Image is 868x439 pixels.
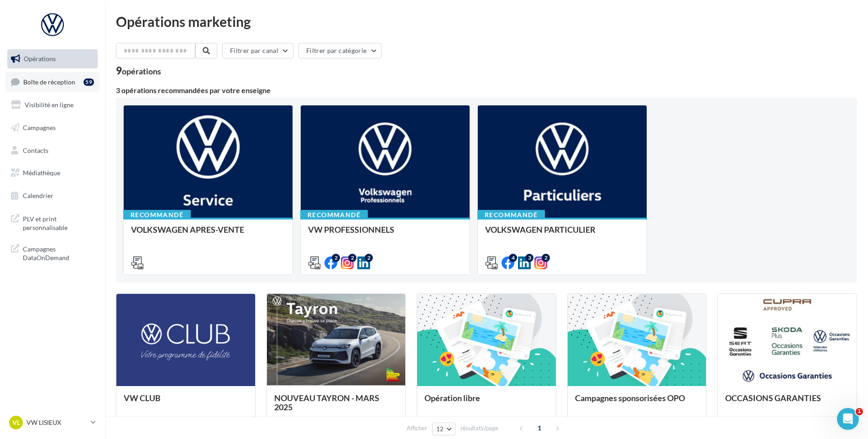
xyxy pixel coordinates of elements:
a: Médiathèque [5,163,99,183]
span: VW PROFESSIONNELS [308,225,394,235]
button: Filtrer par canal [222,43,293,58]
div: 2 [365,254,373,262]
div: 2 [542,254,550,262]
a: Boîte de réception59 [5,72,99,92]
span: Campagnes DataOnDemand [23,243,94,262]
span: OCCASIONS GARANTIES [725,393,821,403]
a: Visibilité en ligne [5,95,99,115]
span: Afficher [407,424,427,433]
span: Boîte de réception [23,78,75,85]
div: Opérations marketing [116,15,857,28]
span: Campagnes [23,124,56,131]
span: Médiathèque [23,169,60,177]
a: Contacts [5,141,99,160]
a: Calendrier [5,186,99,205]
span: NOUVEAU TAYRON - MARS 2025 [274,393,379,412]
div: 2 [332,254,340,262]
span: Opérations [24,55,56,63]
a: PLV et print personnalisable [5,209,99,236]
a: Campagnes DataOnDemand [5,239,99,266]
button: 12 [432,423,455,435]
span: 1 [856,408,863,415]
div: 9 [116,66,161,76]
p: VW LISIEUX [26,418,87,427]
div: 59 [84,78,94,86]
span: Campagnes sponsorisées OPO [575,393,685,403]
span: VW CLUB [124,393,161,403]
span: Visibilité en ligne [25,101,73,109]
span: Calendrier [23,192,53,199]
span: VOLKSWAGEN APRES-VENTE [131,225,244,235]
span: PLV et print personnalisable [23,213,94,232]
div: opérations [122,67,161,75]
div: 3 [525,254,533,262]
div: 3 opérations recommandées par votre enseigne [116,87,857,94]
div: Recommandé [123,210,191,220]
div: 2 [348,254,356,262]
span: 1 [532,421,547,435]
div: Recommandé [300,210,368,220]
div: 4 [509,254,517,262]
button: Filtrer par catégorie [298,43,382,58]
span: résultats/page [460,424,498,433]
span: VL [12,418,20,427]
a: Campagnes [5,118,99,137]
span: Opération libre [424,393,480,403]
a: VL VW LISIEUX [7,414,98,431]
span: VOLKSWAGEN PARTICULIER [485,225,596,235]
span: Contacts [23,146,48,154]
iframe: Intercom live chat [837,408,859,430]
span: 12 [436,425,444,433]
a: Opérations [5,49,99,68]
div: Recommandé [477,210,545,220]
